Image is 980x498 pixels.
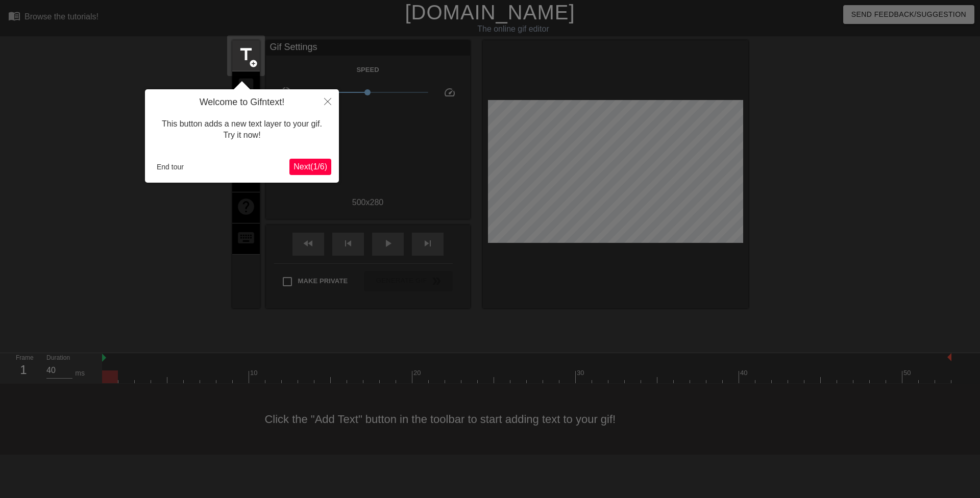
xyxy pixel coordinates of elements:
[293,162,327,171] span: Next ( 1 / 6 )
[316,89,339,113] button: Close
[153,108,331,152] div: This button adds a new text layer to your gif. Try it now!
[289,159,331,175] button: Next
[153,159,188,175] button: End tour
[153,97,331,108] h4: Welcome to Gifntext!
